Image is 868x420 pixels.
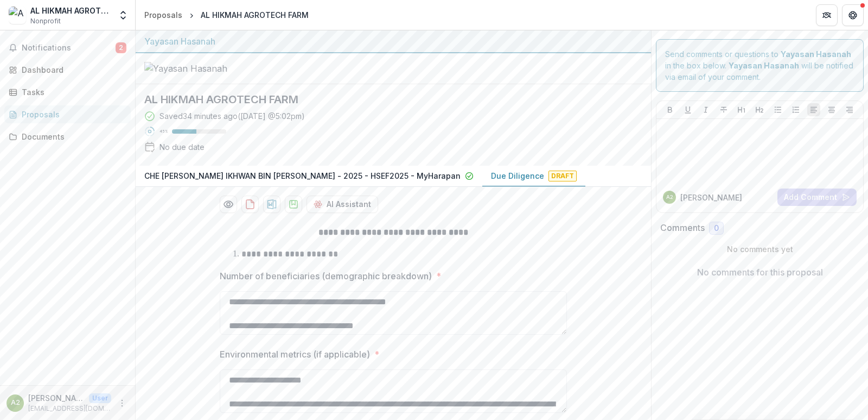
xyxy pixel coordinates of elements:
[307,196,378,213] button: AI Assistant
[9,7,26,24] img: AL HIKMAH AGROTECH FARM
[697,266,823,279] p: No comments for this proposal
[22,109,122,120] div: Proposals
[714,224,719,233] span: 0
[220,269,432,283] p: Number of beneficiaries (demographic breakdown)
[144,62,253,75] img: Yayasan Hasanah
[4,128,131,146] a: Documents
[30,5,111,16] div: AL HIKMAH AGROTECH FARM
[22,131,122,142] div: Documents
[116,4,131,26] button: Open entity switcher
[144,9,182,21] div: Proposals
[4,105,131,123] a: Proposals
[22,64,122,76] div: Dashboard
[4,61,131,79] a: Dashboard
[89,393,111,403] p: User
[22,86,122,98] div: Tasks
[729,61,799,70] strong: Yayasan Hasanah
[680,192,742,203] p: [PERSON_NAME]
[777,189,857,206] button: Add Comment
[781,49,851,59] strong: Yayasan Hasanah
[28,404,111,413] p: [EMAIL_ADDRESS][DOMAIN_NAME]
[116,42,126,53] span: 2
[660,223,705,233] h2: Comments
[144,35,642,48] div: Yayasan Hasanah
[735,103,748,116] button: Heading 1
[30,16,61,26] span: Nonprofit
[140,7,313,23] nav: breadcrumb
[140,7,187,23] a: Proposals
[843,103,856,116] button: Align Right
[116,397,129,410] button: More
[241,196,259,213] button: download-proposal
[825,103,838,116] button: Align Center
[220,196,237,213] button: Preview e68e5bfb-e24e-4674-8017-d7abb5848a77-1.pdf
[159,110,305,122] div: Saved 34 minutes ago ( [DATE] @ 5:02pm )
[4,83,131,101] a: Tasks
[663,103,676,116] button: Bold
[717,103,730,116] button: Strike
[656,39,864,92] div: Send comments or questions to in the box below. will be notified via email of your comment.
[201,9,309,21] div: AL HIKMAH AGROTECH FARM
[28,392,85,404] p: [PERSON_NAME] 2056
[789,103,802,116] button: Ordered List
[4,39,131,57] button: Notifications2
[491,170,544,181] p: Due Diligence
[681,103,694,116] button: Underline
[842,4,864,26] button: Get Help
[144,93,625,106] h2: AL HIKMAH AGROTECH FARM
[666,195,673,200] div: Aman Ikhwan 2056
[159,141,205,153] div: No due date
[285,196,302,213] button: download-proposal
[22,43,116,53] span: Notifications
[807,103,820,116] button: Align Left
[263,196,280,213] button: download-proposal
[753,103,766,116] button: Heading 2
[699,103,712,116] button: Italicize
[159,128,168,135] p: 45 %
[771,103,784,116] button: Bullet List
[660,243,859,255] p: No comments yet
[816,4,838,26] button: Partners
[548,171,577,181] span: Draft
[144,170,461,181] p: CHE [PERSON_NAME] IKHWAN BIN [PERSON_NAME] - 2025 - HSEF2025 - MyHarapan
[11,399,20,406] div: Aman Ikhwan 2056
[220,348,370,361] p: Environmental metrics (if applicable)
